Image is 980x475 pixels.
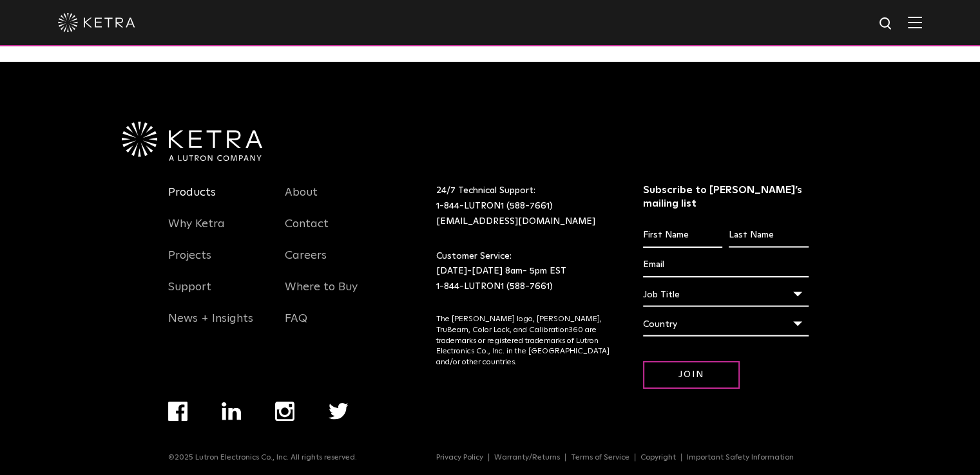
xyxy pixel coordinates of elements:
[643,183,809,210] h3: Subscribe to [PERSON_NAME]’s mailing list
[436,217,595,226] a: [EMAIL_ADDRESS][DOMAIN_NAME]
[285,280,358,310] a: Where to Buy
[643,283,809,307] div: Job Title
[168,280,211,310] a: Support
[168,185,216,215] a: Products
[643,361,740,389] input: Join
[285,183,383,341] div: Navigation Menu
[329,403,349,420] img: twitter
[58,13,135,32] img: ketra-logo-2019-white
[878,16,894,32] img: search icon
[168,312,253,341] a: News + Insights
[431,454,489,461] a: Privacy Policy
[285,248,327,278] a: Careers
[168,248,211,278] a: Projects
[436,282,553,291] a: 1-844-LUTRON1 (588-7661)
[168,183,266,341] div: Navigation Menu
[729,223,808,248] input: Last Name
[566,454,635,461] a: Terms of Service
[908,16,922,28] img: Hamburger%20Nav.svg
[436,201,553,210] a: 1-844-LUTRON1 (588-7661)
[635,454,682,461] a: Copyright
[285,217,329,247] a: Contact
[222,402,242,420] img: linkedin
[436,183,611,229] p: 24/7 Technical Support:
[285,312,307,341] a: FAQ
[436,249,611,295] p: Customer Service: [DATE]-[DATE] 8am- 5pm EST
[489,454,566,461] a: Warranty/Returns
[643,312,809,337] div: Country
[168,453,357,462] p: ©2025 Lutron Electronics Co., Inc. All rights reserved.
[643,253,809,277] input: Email
[122,122,262,162] img: Ketra-aLutronCo_White_RGB
[168,402,187,421] img: facebook
[682,454,799,461] a: Important Safety Information
[168,217,225,247] a: Why Ketra
[436,314,611,368] p: The [PERSON_NAME] logo, [PERSON_NAME], TruBeam, Color Lock, and Calibration360 are trademarks or ...
[643,223,722,248] input: First Name
[275,402,294,421] img: instagram
[436,453,812,462] div: Navigation Menu
[285,185,318,215] a: About
[168,402,383,453] div: Navigation Menu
